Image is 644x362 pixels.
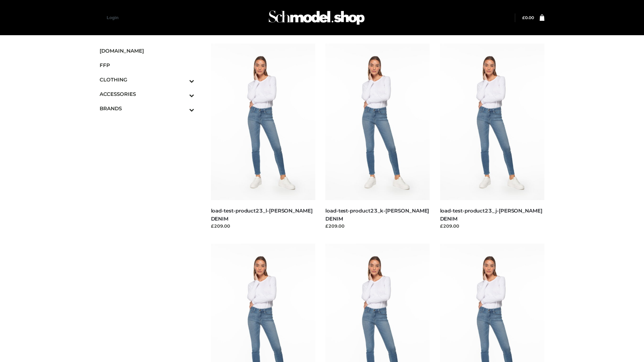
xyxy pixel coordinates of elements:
div: £209.00 [211,223,316,229]
span: [DOMAIN_NAME] [100,47,194,55]
span: FFP [100,61,194,69]
a: FFP [100,58,194,72]
a: load-test-product23_k-[PERSON_NAME] DENIM [325,207,429,222]
button: Toggle Submenu [171,101,194,116]
span: £ [522,15,525,20]
span: CLOTHING [100,76,194,83]
button: Toggle Submenu [171,87,194,101]
button: Toggle Submenu [171,72,194,87]
a: BRANDSToggle Submenu [100,101,194,116]
div: £209.00 [325,223,430,229]
div: £209.00 [440,223,545,229]
a: CLOTHINGToggle Submenu [100,72,194,87]
a: load-test-product23_l-[PERSON_NAME] DENIM [211,207,313,222]
span: ACCESSORIES [100,90,194,98]
a: [DOMAIN_NAME] [100,44,194,58]
a: load-test-product23_j-[PERSON_NAME] DENIM [440,207,542,222]
a: £0.00 [522,15,534,20]
a: Login [107,15,118,20]
span: BRANDS [100,105,194,112]
img: Schmodel Admin 964 [266,4,367,31]
bdi: 0.00 [522,15,534,20]
a: ACCESSORIESToggle Submenu [100,87,194,101]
